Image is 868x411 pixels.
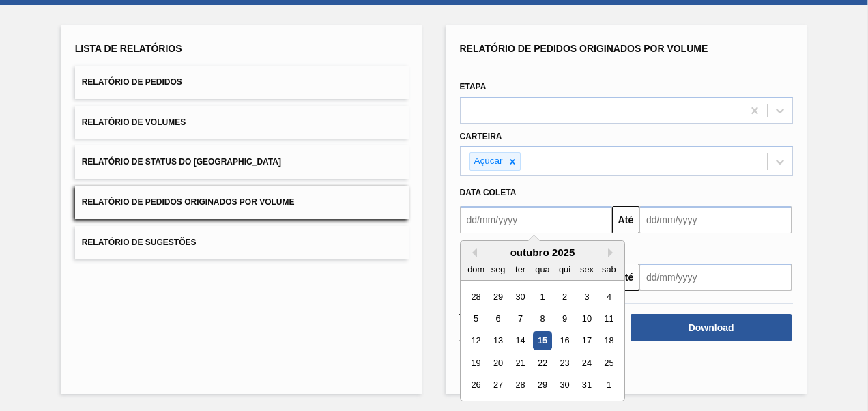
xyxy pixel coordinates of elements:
div: Choose sexta-feira, 31 de outubro de 2025 [577,376,596,395]
div: Choose sábado, 25 de outubro de 2025 [599,354,618,372]
div: Choose terça-feira, 21 de outubro de 2025 [510,354,529,372]
div: Choose domingo, 19 de outubro de 2025 [467,354,485,372]
div: Choose quinta-feira, 23 de outubro de 2025 [555,354,573,372]
div: Choose quinta-feira, 2 de outubro de 2025 [555,287,573,306]
div: Choose quarta-feira, 1 de outubro de 2025 [533,287,551,306]
div: Choose terça-feira, 30 de setembro de 2025 [510,287,529,306]
div: Choose sábado, 18 de outubro de 2025 [599,332,618,350]
div: Choose quarta-feira, 8 de outubro de 2025 [533,309,551,328]
label: Carteira [460,132,502,141]
div: dom [467,260,485,279]
div: Choose quinta-feira, 16 de outubro de 2025 [555,332,573,350]
button: Previous Month [467,248,477,257]
span: Relatório de Pedidos [82,77,182,87]
div: Choose domingo, 5 de outubro de 2025 [467,309,485,328]
div: Choose domingo, 28 de setembro de 2025 [467,287,485,306]
div: Choose sexta-feira, 10 de outubro de 2025 [577,309,596,328]
button: Até [612,264,639,291]
button: Next Month [608,248,618,257]
button: Relatório de Volumes [75,106,409,139]
div: Açúcar [470,153,505,170]
div: Choose domingo, 12 de outubro de 2025 [467,332,485,350]
div: Choose sábado, 11 de outubro de 2025 [599,309,618,328]
div: Choose terça-feira, 7 de outubro de 2025 [510,309,529,328]
div: sab [599,260,618,279]
div: Choose sexta-feira, 3 de outubro de 2025 [577,287,596,306]
div: Choose quarta-feira, 22 de outubro de 2025 [533,354,551,372]
div: Choose domingo, 26 de outubro de 2025 [467,376,485,395]
button: Relatório de Status do [GEOGRAPHIC_DATA] [75,145,409,179]
button: Relatório de Sugestões [75,226,409,259]
div: seg [489,260,507,279]
div: Choose segunda-feira, 6 de outubro de 2025 [489,309,507,328]
span: Lista de Relatórios [75,43,182,54]
span: Relatório de Status do [GEOGRAPHIC_DATA] [82,157,281,167]
div: Choose quarta-feira, 15 de outubro de 2025 [533,332,551,350]
button: Limpar [459,314,620,341]
div: Choose terça-feira, 28 de outubro de 2025 [510,376,529,395]
div: Choose quinta-feira, 30 de outubro de 2025 [555,376,573,395]
div: Choose terça-feira, 14 de outubro de 2025 [510,332,529,350]
div: Choose sexta-feira, 17 de outubro de 2025 [577,332,596,350]
span: Relatório de Volumes [82,117,186,127]
div: Choose segunda-feira, 27 de outubro de 2025 [489,376,507,395]
button: Download [631,314,792,341]
span: Relatório de Pedidos Originados por Volume [460,43,708,54]
div: sex [577,260,596,279]
button: Relatório de Pedidos [75,66,409,99]
div: Choose segunda-feira, 29 de setembro de 2025 [489,287,507,306]
div: Choose segunda-feira, 13 de outubro de 2025 [489,332,507,350]
button: Relatório de Pedidos Originados por Volume [75,186,409,219]
div: qua [533,260,551,279]
span: Relatório de Sugestões [82,238,197,247]
div: Choose segunda-feira, 20 de outubro de 2025 [489,354,507,372]
input: dd/mm/yyyy [639,206,792,233]
span: Data coleta [460,188,517,197]
input: dd/mm/yyyy [639,264,792,291]
button: Até [612,206,639,233]
div: Choose sábado, 1 de novembro de 2025 [599,376,618,395]
input: dd/mm/yyyy [460,206,612,233]
div: qui [555,260,573,279]
span: Relatório de Pedidos Originados por Volume [82,197,295,207]
div: outubro 2025 [461,246,624,258]
div: month 2025-10 [465,285,620,396]
div: Choose quarta-feira, 29 de outubro de 2025 [533,376,551,395]
label: Etapa [460,82,487,91]
div: Choose sexta-feira, 24 de outubro de 2025 [577,354,596,372]
div: Choose quinta-feira, 9 de outubro de 2025 [555,309,573,328]
div: Choose sábado, 4 de outubro de 2025 [599,287,618,306]
div: ter [510,260,529,279]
